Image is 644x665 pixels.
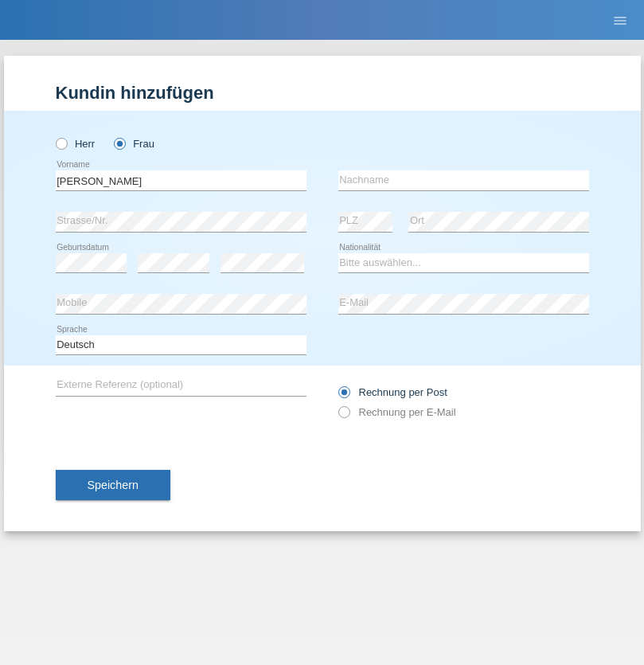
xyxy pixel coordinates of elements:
[114,138,154,150] label: Frau
[338,406,456,418] label: Rechnung per E-Mail
[338,386,447,398] label: Rechnung per Post
[114,138,124,148] input: Frau
[56,83,589,103] h1: Kundin hinzufügen
[604,15,636,25] a: menu
[338,406,349,426] input: Rechnung per E-Mail
[612,13,628,29] i: menu
[56,138,96,150] label: Herr
[56,470,170,500] button: Speichern
[338,386,349,406] input: Rechnung per Post
[56,138,66,148] input: Herr
[88,479,139,491] span: Speichern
